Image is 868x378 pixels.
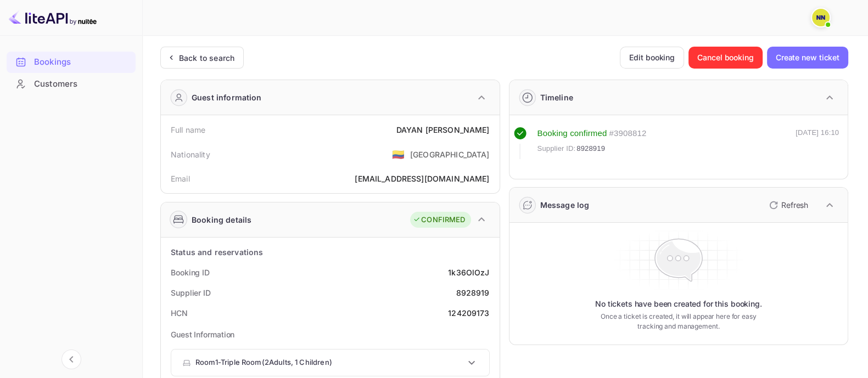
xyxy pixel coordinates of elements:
[61,349,81,369] button: Collapse navigation
[767,47,848,69] button: Create new ticket
[609,127,646,140] div: # 3908812
[410,149,490,160] div: [GEOGRAPHIC_DATA]
[392,144,405,164] span: United States
[192,92,262,103] div: Guest information
[540,92,573,103] div: Timeline
[34,78,130,91] div: Customers
[195,357,332,368] p: Room 1 - Triple Room ( 2 Adults , 1 Children )
[595,298,762,309] p: No tickets have been created for this booking.
[171,329,490,340] p: Guest Information
[537,127,607,140] div: Booking confirmed
[763,196,813,214] button: Refresh
[171,307,188,319] div: HCN
[179,52,234,64] div: Back to search
[7,74,136,94] a: Customers
[7,52,136,73] div: Bookings
[171,124,205,136] div: Full name
[688,47,763,69] button: Cancel booking
[171,246,263,258] div: Status and reservations
[396,124,490,136] div: DAYAN [PERSON_NAME]
[34,56,130,69] div: Bookings
[7,52,136,72] a: Bookings
[812,9,830,26] img: N/A N/A
[537,143,576,154] span: Supplier ID:
[413,215,465,225] div: CONFIRMED
[9,9,97,26] img: LiteAPI logo
[456,287,489,298] div: 8928919
[171,149,210,160] div: Nationality
[620,47,684,69] button: Edit booking
[192,214,251,225] div: Booking details
[588,312,769,331] p: Once a ticket is created, it will appear here for easy tracking and management.
[576,143,605,154] span: 8928919
[171,349,489,376] div: Room1-Triple Room(2Adults, 1 Children)
[540,199,590,211] div: Message log
[781,199,808,211] p: Refresh
[448,307,489,319] div: 124209173
[448,267,489,278] div: 1k36OlOzJ
[7,74,136,95] div: Customers
[171,267,210,278] div: Booking ID
[171,287,211,298] div: Supplier ID
[796,127,839,159] div: [DATE] 16:10
[171,173,190,184] div: Email
[355,173,489,184] div: [EMAIL_ADDRESS][DOMAIN_NAME]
